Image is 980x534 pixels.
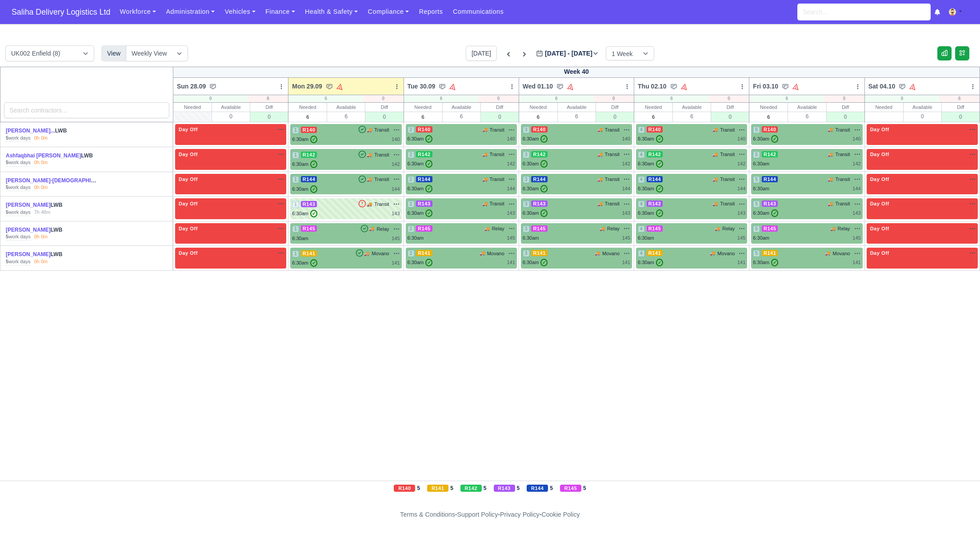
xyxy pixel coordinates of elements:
[6,135,31,142] div: work days
[443,112,480,121] div: 6
[173,67,980,78] div: Week 40
[260,3,300,20] a: Finance
[507,209,515,217] div: 143
[710,250,715,257] span: 🚚
[541,511,580,518] a: Cookie Policy
[374,151,389,159] span: Transit
[115,3,161,20] a: Workforce
[482,151,488,158] span: 🚚
[753,160,769,168] div: 6:30am
[416,201,432,207] span: R143
[478,95,518,102] div: 0
[7,4,115,21] a: Saliha Delivery Logistics Ltd
[372,250,389,257] span: Movano
[647,250,663,256] span: R141
[622,209,630,217] div: 143
[4,102,169,118] input: Search contractors...
[400,511,455,518] a: Terms & Conditions
[832,250,850,257] span: Movano
[720,200,735,208] span: Transit
[737,209,745,217] div: 143
[408,201,415,208] span: 2
[363,95,403,102] div: 0
[828,176,833,183] span: 🚚
[622,160,630,168] div: 142
[753,201,760,208] span: 5
[531,225,548,232] span: R145
[250,112,288,122] div: 0
[177,126,200,132] span: Day Off
[480,250,485,257] span: 🚚
[374,201,389,208] span: Transit
[6,226,98,234] div: LWB
[540,185,548,193] span: ✓
[656,185,663,193] span: ✓
[597,151,603,158] span: 🚚
[638,185,663,193] div: 6:30am
[6,153,81,159] a: Ashfaqbhai [PERSON_NAME]
[749,103,788,112] div: Needed
[523,160,548,168] div: 6:30am
[558,112,596,121] div: 6
[830,225,836,232] span: 🚚
[177,250,200,256] span: Day Off
[327,103,365,112] div: Available
[753,176,760,183] span: 5
[363,3,414,20] a: Compliance
[596,103,634,112] div: Diff
[638,160,663,168] div: 6:30am
[865,95,940,102] div: 0
[177,82,206,91] span: Sun 28.09
[220,3,260,20] a: Vehicles
[605,176,620,183] span: Transit
[6,234,8,239] strong: 5
[6,152,98,160] div: LWB
[753,209,778,217] div: 6:30am
[868,225,891,232] span: Day Off
[310,210,317,217] span: ✓
[715,225,720,232] span: 🚚
[425,209,432,217] span: ✓
[838,225,850,233] span: Relay
[6,128,55,134] a: [PERSON_NAME]...
[605,126,620,134] span: Transit
[820,431,980,534] iframe: Chat Widget
[177,225,200,232] span: Day Off
[852,209,860,217] div: 143
[762,250,778,256] span: R141
[647,151,663,157] span: R142
[101,45,126,61] div: View
[365,112,403,122] div: 0
[720,126,735,134] span: Transit
[753,82,778,91] span: Fri 03.10
[408,176,415,183] span: 2
[523,234,539,242] div: 6:30am
[500,511,540,518] a: Privacy Policy
[852,185,860,193] div: 144
[536,48,599,59] label: [DATE] - [DATE]
[711,112,749,122] div: 0
[904,112,941,121] div: 0
[177,151,200,157] span: Day Off
[942,112,980,122] div: 0
[392,210,400,217] div: 143
[558,103,596,112] div: Available
[673,112,711,121] div: 6
[540,160,548,168] span: ✓
[868,201,891,207] span: Day Off
[762,151,778,157] span: R142
[656,209,663,217] span: ✓
[605,151,620,158] span: Transit
[753,135,778,143] div: 6:30am
[712,126,718,133] span: 🚚
[404,95,479,102] div: 6
[301,127,317,133] span: R140
[940,95,980,102] div: 6
[507,234,515,242] div: 145
[771,209,778,217] span: ✓
[212,103,250,112] div: Available
[292,152,299,159] span: 1
[392,185,400,193] div: 144
[6,233,31,241] div: work days
[835,151,850,158] span: Transit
